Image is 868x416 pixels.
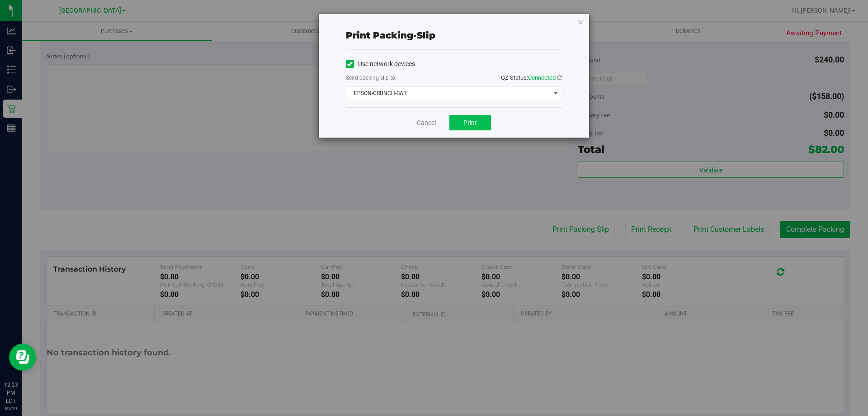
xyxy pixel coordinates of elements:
[550,87,561,100] span: select
[449,115,491,130] button: Print
[346,59,415,69] label: Use network devices
[346,30,435,41] span: Print packing-slip
[346,74,396,82] label: Send packing-slip to:
[417,118,436,128] a: Cancel
[528,74,556,81] span: Connected
[463,119,477,126] span: Print
[501,74,562,81] span: QZ Status:
[9,344,36,371] iframe: Resource center
[346,87,550,100] span: EPSON-CRUNCH-BAR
